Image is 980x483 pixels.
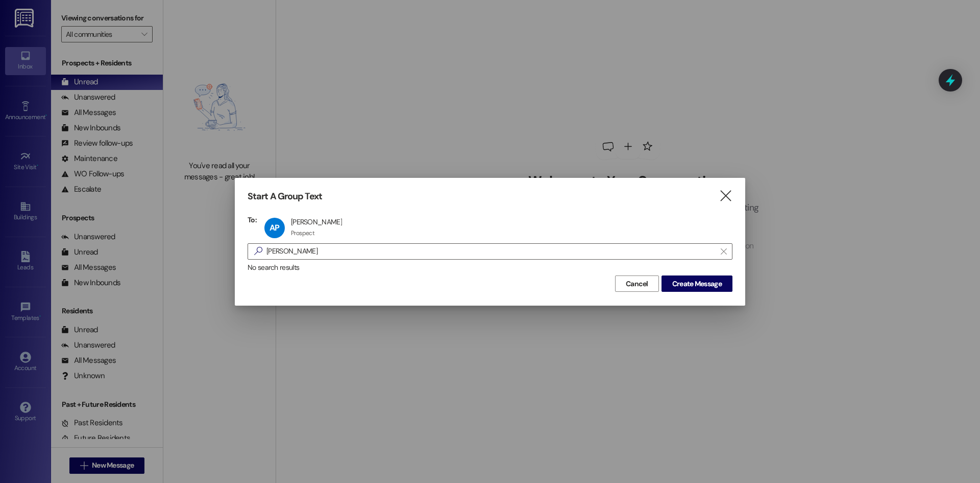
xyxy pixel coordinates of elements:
[626,279,648,289] span: Cancel
[291,229,314,237] div: Prospect
[269,222,279,233] span: AP
[672,279,722,289] span: Create Message
[266,244,716,259] input: Search for any contact or apartment
[291,217,342,226] div: [PERSON_NAME]
[661,275,732,292] button: Create Message
[248,215,257,224] h3: To:
[615,275,659,292] button: Cancel
[248,262,732,273] div: No search results
[250,246,266,257] i: 
[719,191,732,201] i: 
[248,191,322,202] h3: Start A Group Text
[716,244,732,259] button: Clear text
[721,247,726,256] i: 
